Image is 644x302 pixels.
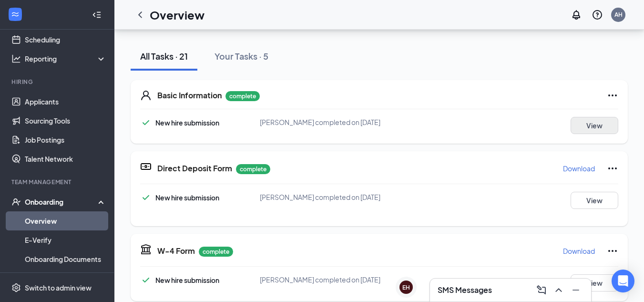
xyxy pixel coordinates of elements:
[563,246,595,256] p: Download
[140,161,152,172] svg: DirectDepositIcon
[570,284,582,296] svg: Minimize
[140,90,152,101] svg: User
[25,211,106,230] a: Overview
[157,246,195,256] h5: W-4 Form
[25,269,106,288] a: Activity log
[25,54,107,63] div: Reporting
[551,282,566,298] button: ChevronUp
[11,197,21,207] svg: UserCheck
[25,197,98,207] div: Onboarding
[25,111,106,130] a: Sourcing Tools
[25,92,106,111] a: Applicants
[25,283,92,292] div: Switch to admin view
[11,178,104,186] div: Team Management
[571,9,582,21] svg: Notifications
[571,192,618,209] button: View
[25,230,106,250] a: E-Verify
[260,275,380,284] span: [PERSON_NAME] completed on [DATE]
[614,10,623,19] div: AH
[25,130,106,149] a: Job Postings
[215,50,268,62] div: Your Tasks · 5
[155,276,219,284] span: New hire submission
[25,250,106,269] a: Onboarding Documents
[562,161,595,176] button: Download
[25,30,106,49] a: Scheduling
[140,243,152,255] svg: TaxGovernmentIcon
[155,118,219,127] span: New hire submission
[199,247,233,257] p: complete
[150,7,204,23] h1: Overview
[260,118,380,126] span: [PERSON_NAME] completed on [DATE]
[10,10,20,19] svg: WorkstreamLogo
[11,54,21,63] svg: Analysis
[260,193,380,201] span: [PERSON_NAME] completed on [DATE]
[402,283,410,292] div: EH
[11,78,104,86] div: Hiring
[562,243,595,259] button: Download
[140,192,152,203] svg: Checkmark
[534,282,549,298] button: ComposeMessage
[563,164,595,173] p: Download
[157,163,232,174] h5: Direct Deposit Form
[134,9,146,21] svg: ChevronLeft
[157,90,222,101] h5: Basic Information
[140,274,152,286] svg: Checkmark
[607,90,618,101] svg: Ellipses
[236,164,270,174] p: complete
[568,282,583,298] button: Minimize
[592,9,603,21] svg: QuestionInfo
[438,285,492,295] h3: SMS Messages
[607,245,618,257] svg: Ellipses
[571,274,618,292] button: View
[140,50,188,62] div: All Tasks · 21
[225,91,260,101] p: complete
[571,117,618,134] button: View
[92,10,102,20] svg: Collapse
[553,284,564,296] svg: ChevronUp
[607,163,618,174] svg: Ellipses
[11,283,21,292] svg: Settings
[140,117,152,128] svg: Checkmark
[536,284,547,296] svg: ComposeMessage
[612,270,634,292] div: Open Intercom Messenger
[25,149,106,168] a: Talent Network
[155,193,219,202] span: New hire submission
